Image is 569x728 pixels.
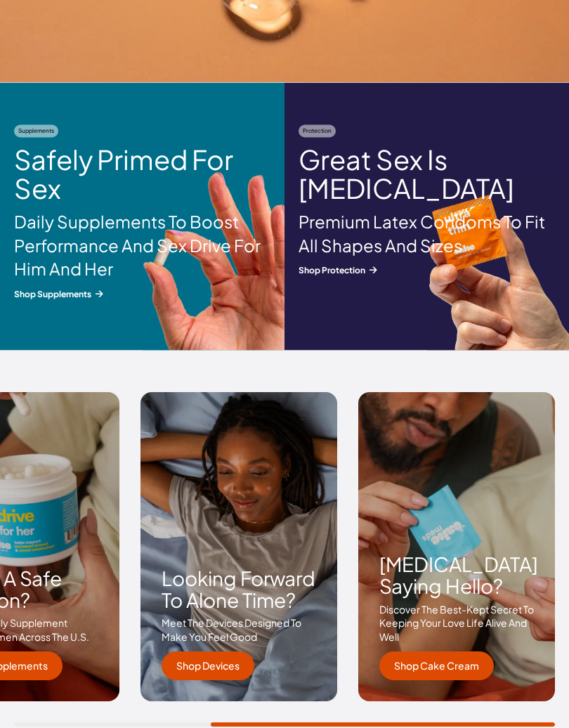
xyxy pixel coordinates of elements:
a: shop cake cream [379,652,494,682]
a: Protection Great Sex Is [MEDICAL_DATA] Premium Latex Condoms To Fit All Shapes And Sizes Shop Pro... [284,83,569,351]
span: Supplements [14,125,58,137]
p: Daily Supplements To Boost Performance And Sex Drive For Him And Her [14,210,270,281]
a: Shop Devices [162,652,254,682]
p: Premium Latex Condoms To Fit All Shapes And Sizes [299,210,555,257]
h3: [MEDICAL_DATA] saying hello? [379,554,538,598]
span: Shop Supplements [14,288,270,300]
span: Protection [299,125,336,137]
h3: Looking forward to alone time? [162,568,316,612]
h2: Great Sex Is [MEDICAL_DATA] [299,145,555,204]
span: Shop Protection [299,264,555,276]
h2: Safely Primed For Sex [14,145,270,204]
p: meet the devices designed to make you feel good [162,617,316,644]
p: discover the best-kept secret to keeping your love life alive and well [379,604,538,645]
